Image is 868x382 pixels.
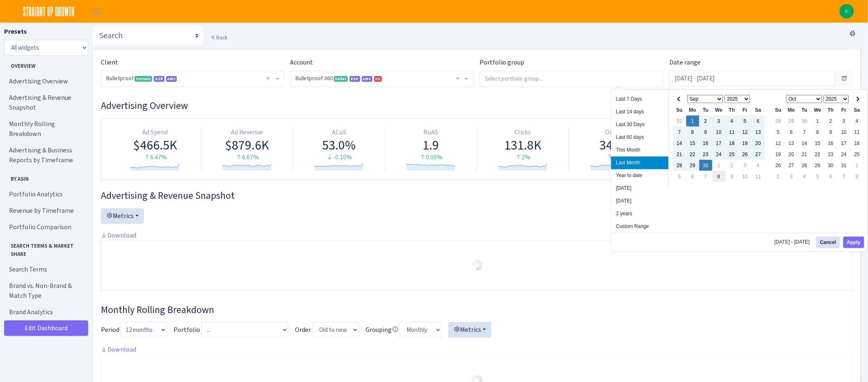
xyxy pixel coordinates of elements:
td: 29 [785,115,798,127]
div: 2% [480,153,565,162]
li: [DATE] [611,195,669,207]
td: 23 [825,149,838,160]
li: Year to date [611,169,669,182]
th: We [713,104,726,115]
td: 6 [785,127,798,138]
div: $466.5K [113,137,198,153]
td: 28 [798,160,811,171]
td: 30 [825,160,838,171]
td: 10 [739,171,752,182]
div: 0.00% [388,153,473,162]
span: Overview [5,59,86,70]
td: 30 [699,160,713,171]
li: Last 60 days [611,131,669,144]
input: Select portfolio group... [480,71,663,86]
span: DSP [154,76,164,82]
td: 11 [752,171,765,182]
div: Clicks [480,128,565,137]
td: 19 [739,138,752,149]
td: 16 [825,138,838,149]
td: 12 [772,138,785,149]
td: 7 [699,171,713,182]
a: K [840,4,854,18]
li: [DATE] [611,182,669,195]
label: Grouping [365,325,398,335]
div: Ad Revenue [205,128,290,137]
td: 15 [811,138,825,149]
td: 17 [713,138,726,149]
span: Seller [334,76,348,82]
span: Current [135,76,152,82]
label: Date range [669,58,701,67]
span: AMC [166,76,177,82]
td: 6 [686,171,699,182]
a: Brand Analytics [4,304,86,320]
li: 2 years [611,207,669,220]
th: Tu [798,104,811,115]
span: [DATE] - [DATE] [774,239,813,244]
span: Bulletproof 360 <span class="badge badge-success">Seller</span><span class="badge badge-primary">... [291,71,473,87]
td: 5 [673,171,686,182]
td: 15 [686,138,699,149]
td: 11 [851,127,864,138]
a: Download [101,231,136,239]
span: US [374,76,382,82]
a: Portfolio Comparison [4,219,86,235]
td: 1 [686,115,699,127]
td: 21 [673,149,686,160]
li: Last 14 days [611,106,669,118]
td: 2 [726,160,739,171]
a: Brand vs. Non-Brand & Match Type [4,278,86,304]
button: Metrics [448,322,491,338]
td: 3 [785,171,798,182]
td: 1 [811,115,825,127]
td: 5 [811,171,825,182]
li: Last 7 Days [611,93,669,106]
td: 1 [851,160,864,171]
div: 53.0% [297,137,381,153]
label: Period [101,325,119,335]
button: Metrics [101,208,144,224]
td: 6 [752,115,765,127]
td: 28 [772,115,785,127]
div: $879.6K [205,137,290,153]
td: 10 [838,127,851,138]
th: Sa [851,104,864,115]
td: 22 [686,149,699,160]
div: 34.7K [572,137,657,153]
span: Remove all items [267,74,270,83]
td: 21 [798,149,811,160]
li: Last 30 Days [611,118,669,131]
label: Portfolio group [480,58,524,67]
td: 5 [772,127,785,138]
td: 30 [798,115,811,127]
th: Mo [785,104,798,115]
th: Su [673,104,686,115]
td: 24 [838,149,851,160]
td: 27 [752,149,765,160]
td: 7 [673,127,686,138]
td: 7 [798,127,811,138]
td: 29 [811,160,825,171]
th: Sa [752,104,765,115]
td: 27 [785,160,798,171]
div: ACoS [297,128,381,137]
td: 3 [838,115,851,127]
td: 5 [739,115,752,127]
th: Mo [686,104,699,115]
td: 24 [713,149,726,160]
span: Bulletproof <span class="badge badge-success">Current</span><span class="badge badge-primary">DSP... [101,71,284,87]
a: Portfolio Analytics [4,186,86,203]
td: 1 [713,160,726,171]
div: 6.67% [205,153,290,162]
td: 26 [772,160,785,171]
td: 13 [785,138,798,149]
a: Advertising Overview [4,73,86,90]
button: Apply [843,237,864,248]
label: Account [290,58,313,67]
td: 16 [699,138,713,149]
label: Portfolio [174,325,200,335]
td: 4 [851,115,864,127]
td: 29 [686,160,699,171]
th: Th [825,104,838,115]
